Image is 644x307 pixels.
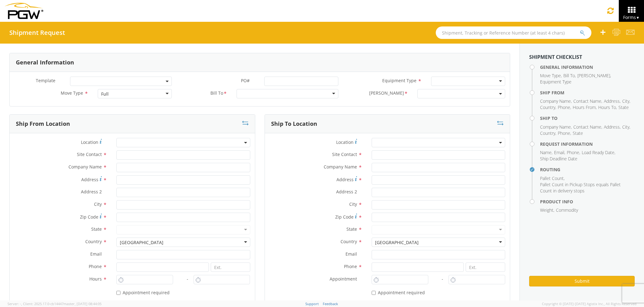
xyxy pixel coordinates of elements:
[582,149,615,156] li: ,
[540,73,562,79] li: ,
[573,130,583,136] span: State
[540,182,621,194] span: Pallet Count in Pickup Stops equals Pallet Count in delivery stops
[604,98,620,104] span: Address
[554,149,565,156] li: ,
[618,104,629,110] span: State
[540,79,571,85] span: Equipment Type
[372,289,426,296] label: Appointment required
[567,149,579,155] span: Phone
[558,130,570,136] span: Phone
[540,199,635,204] h4: Product Info
[540,156,577,162] span: Ship Deadline Date
[63,301,101,306] span: master, [DATE] 08:44:05
[336,189,357,195] span: Address 2
[540,175,565,182] li: ,
[349,201,357,207] span: City
[540,130,555,136] span: Country
[187,276,188,282] span: -
[120,239,163,246] div: [GEOGRAPHIC_DATA]
[436,26,591,39] input: Shipment, Tracking or Reference Number (at least 4 chars)
[89,263,102,269] span: Phone
[330,276,357,282] span: Appointment
[336,139,354,145] span: Location
[598,104,617,111] li: ,
[558,104,570,110] span: Phone
[211,262,250,272] input: Ext.
[336,177,354,182] span: Address
[622,124,630,130] li: ,
[573,98,601,104] span: Contact Name
[332,151,357,157] span: Site Contact
[540,65,635,69] h4: General Information
[556,207,578,213] span: Commodity
[573,104,597,111] li: ,
[540,175,564,181] span: Pallet Count
[324,164,357,170] span: Company Name
[372,300,493,306] span: The appointment will be scheduled by the truckload team
[567,149,580,156] li: ,
[563,73,576,79] li: ,
[372,291,376,295] input: Appointment required
[90,251,102,257] span: Email
[344,263,357,269] span: Phone
[540,167,635,172] h4: Routing
[540,149,552,155] span: Name
[540,104,556,111] li: ,
[323,301,338,306] a: Feedback
[604,124,620,130] span: Address
[210,90,223,97] span: Bill To
[540,130,556,136] li: ,
[622,98,629,104] span: City
[622,98,630,104] li: ,
[89,276,102,282] span: Hours
[540,73,561,78] span: Move Type
[466,262,505,272] input: Ext.
[558,130,571,136] li: ,
[9,29,65,36] h4: Shipment Request
[81,139,98,145] span: Location
[573,104,596,110] span: Hours From
[582,149,614,155] span: Load Ready Date
[577,73,611,79] li: ,
[573,124,602,130] li: ,
[622,124,629,130] span: City
[23,301,101,306] span: Client: 2025.17.0-cb14447
[540,207,554,213] li: ,
[116,289,171,296] label: Appointment required
[16,121,70,127] h3: Ship From Location
[540,104,555,110] span: Country
[540,124,571,130] span: Company Name
[80,214,98,220] span: Zip Code
[369,90,404,97] span: Bill Code
[540,124,572,130] li: ,
[81,177,98,182] span: Address
[77,151,102,157] span: Site Contact
[341,239,357,244] span: Country
[442,276,443,282] span: -
[241,78,250,83] span: PO#
[573,98,602,104] li: ,
[529,276,635,286] button: Submit
[116,300,237,306] span: The appointment will be scheduled by the truckload team
[542,301,637,306] span: Copyright © [DATE]-[DATE] Agistix Inc., All Rights Reserved
[5,3,43,19] img: pgw-form-logo-1aaa8060b1cc70fad034.png
[36,78,55,83] span: Template
[540,207,553,213] span: Weight
[16,59,74,66] h3: General Information
[604,124,621,130] li: ,
[68,164,102,170] span: Company Name
[540,90,635,95] h4: Ship From
[577,73,610,78] span: [PERSON_NAME]
[636,15,640,20] span: ▼
[540,116,635,120] h4: Ship To
[604,98,621,104] li: ,
[529,54,582,60] strong: Shipment Checklist
[554,149,564,155] span: Email
[382,78,416,83] span: Equipment Type
[335,214,354,220] span: Zip Code
[21,301,22,306] span: ,
[346,226,357,232] span: State
[623,14,640,20] span: Forms
[101,91,109,97] div: Full
[375,239,419,246] div: [GEOGRAPHIC_DATA]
